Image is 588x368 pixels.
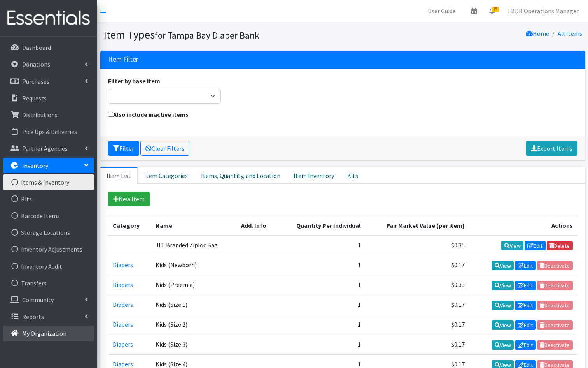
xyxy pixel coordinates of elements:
[113,360,133,368] a: Diapers
[526,141,577,156] a: Export Items
[422,3,462,19] a: User Guide
[515,320,536,330] a: Edit
[525,241,546,250] a: Edit
[151,216,236,235] th: Name
[22,329,66,337] p: My Organization
[492,340,514,350] a: View
[3,174,94,190] a: Items & Inventory
[278,275,366,295] td: 1
[3,259,94,274] a: Inventory Audit
[3,107,94,123] a: Distributions
[278,255,366,275] td: 1
[3,90,94,106] a: Requests
[151,235,236,255] td: JLT Branded Ziploc Bag
[366,335,469,355] td: $0.17
[3,124,94,139] a: Pick Ups & Deliveries
[3,56,94,72] a: Donations
[469,216,577,235] th: Actions
[3,40,94,55] a: Dashboard
[108,141,139,156] button: Filter
[108,112,113,117] input: Also include inactive items
[341,167,365,184] a: Kits
[278,235,366,255] td: 1
[492,320,514,330] a: View
[3,225,94,240] a: Storage Locations
[113,340,133,348] a: Diapers
[22,162,48,169] p: Inventory
[151,275,236,295] td: Kids (Preemie)
[113,281,133,289] a: Diapers
[3,5,94,31] img: HumanEssentials
[3,275,94,291] a: Transfers
[515,281,536,290] a: Edit
[526,30,549,37] a: Home
[3,74,94,89] a: Purchases
[3,292,94,308] a: Community
[366,295,469,315] td: $0.17
[22,111,58,119] p: Distributions
[108,110,189,119] label: Also include inactive items
[278,335,366,355] td: 1
[22,296,54,304] p: Community
[3,309,94,324] a: Reports
[22,313,44,320] p: Reports
[151,315,236,335] td: Kids (Size 2)
[278,216,366,235] th: Quantity Per Individual
[108,192,150,206] a: New Item
[108,55,138,63] h3: Item Filter
[140,141,189,156] a: Clear Filters
[558,30,582,37] a: All Items
[151,335,236,355] td: Kids (Size 3)
[515,301,536,310] a: Edit
[366,216,469,235] th: Fair Market Value (per item)
[22,60,50,68] p: Donations
[492,301,514,310] a: View
[3,191,94,207] a: Kits
[138,167,194,184] a: Item Categories
[151,255,236,275] td: Kids (Newborn)
[287,167,341,184] a: Item Inventory
[366,275,469,295] td: $0.33
[108,216,151,235] th: Category
[492,7,499,12] span: 15
[113,301,133,308] a: Diapers
[515,340,536,350] a: Edit
[3,141,94,156] a: Partner Agencies
[3,326,94,341] a: My Organization
[492,281,514,290] a: View
[3,241,94,257] a: Inventory Adjustments
[22,128,77,136] p: Pick Ups & Deliveries
[366,255,469,275] td: $0.17
[100,167,138,184] a: Item List
[22,77,49,85] p: Purchases
[155,30,259,41] small: for Tampa Bay Diaper Bank
[547,241,573,250] a: Delete
[108,76,160,86] label: Filter by base item
[501,241,523,250] a: View
[278,315,366,335] td: 1
[151,295,236,315] td: Kids (Size 1)
[194,167,287,184] a: Items, Quantity, and Location
[366,315,469,335] td: $0.17
[113,261,133,269] a: Diapers
[236,216,278,235] th: Add. Info
[3,208,94,224] a: Barcode Items
[22,94,47,102] p: Requests
[103,28,340,42] h1: Item Types
[515,261,536,270] a: Edit
[3,158,94,173] a: Inventory
[22,44,51,51] p: Dashboard
[113,320,133,328] a: Diapers
[22,144,68,152] p: Partner Agencies
[366,235,469,255] td: $0.35
[278,295,366,315] td: 1
[492,261,514,270] a: View
[483,3,501,19] a: 15
[501,3,585,19] a: TBDB Operations Manager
